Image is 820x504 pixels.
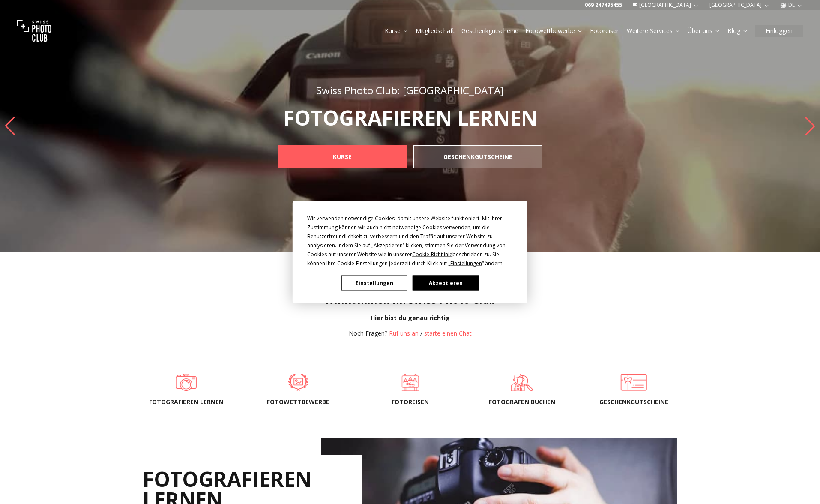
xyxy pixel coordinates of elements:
button: Akzeptieren [413,276,479,291]
div: Wir verwenden notwendige Cookies, damit unsere Website funktioniert. Mit Ihrer Zustimmung können ... [307,214,513,268]
div: Cookie Consent Prompt [293,201,527,303]
span: Cookie-Richtlinie [412,251,452,258]
button: Einstellungen [341,276,407,291]
span: Einstellungen [450,260,482,267]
